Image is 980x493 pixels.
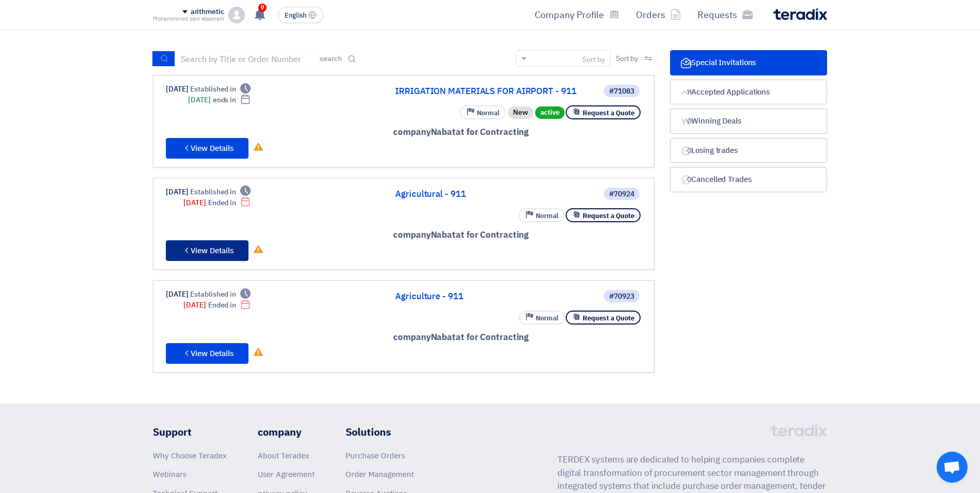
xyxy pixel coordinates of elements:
[393,228,430,241] span: company
[258,424,315,440] li: company
[508,106,533,119] div: New
[609,191,634,198] div: #70924
[183,197,206,208] font: [DATE]
[208,300,236,311] span: Ended in
[191,8,224,17] div: arithmetic
[691,86,770,98] font: Accepted Applications
[683,58,695,68] span: 3
[285,12,306,19] span: English
[691,145,738,156] font: Losing trades
[153,450,227,461] a: Why Choose Teradex
[616,53,638,64] span: Sort by
[583,211,634,221] span: Request a Quote
[191,348,234,359] font: View Details
[166,289,188,300] font: [DATE]
[228,7,245,23] img: profile_test.png
[697,8,737,22] font: Requests
[258,4,267,12] span: 9
[670,167,827,192] a: Cancelled Trades0
[477,108,500,118] span: Normal
[636,8,665,22] font: Orders
[937,452,968,483] a: Open chat
[670,138,827,163] a: Losing trades0
[395,292,602,301] a: Agriculture - 911
[609,293,634,300] div: #70923
[395,87,602,96] a: IRRIGATION MATERIALS FOR AIRPORT - 911
[535,8,604,22] font: Company Profile
[773,8,827,20] img: Teradix logo
[689,3,761,27] a: Requests
[175,51,320,67] input: Search by Title or Order Number
[191,143,234,154] font: View Details
[683,175,695,185] span: 0
[153,16,224,22] div: Mohammmed zain elsamani
[582,54,605,65] div: Sort by
[683,87,695,98] span: 11
[190,187,236,197] span: Established in
[183,300,206,311] font: [DATE]
[670,80,827,105] a: Accepted Applications11
[188,95,210,105] font: [DATE]
[691,57,756,68] font: Special Invitations
[278,7,323,23] button: English
[393,126,528,138] font: Nabatat for Contracting
[166,84,188,95] font: [DATE]
[535,106,565,119] span: active
[346,450,405,461] a: Purchase Orders
[166,138,248,159] button: View Details
[153,424,227,440] li: Support
[395,190,602,199] a: Agricultural - 911
[670,50,827,75] a: Special Invitations3
[683,146,695,156] span: 0
[536,313,558,323] span: Normal
[393,228,528,241] font: Nabatat for Contracting
[346,424,468,440] li: Solutions
[683,116,695,127] span: 0
[609,88,634,95] div: #71083
[208,197,236,208] span: Ended in
[320,53,341,64] span: search
[691,115,741,127] font: Winning Deals
[628,3,689,27] a: Orders
[166,343,248,364] button: View Details
[190,289,236,300] span: Established in
[166,240,248,261] button: View Details
[583,108,634,118] span: Request a Quote
[190,84,236,95] span: Established in
[166,187,188,197] font: [DATE]
[583,313,634,323] span: Request a Quote
[691,174,751,185] font: Cancelled Trades
[346,469,414,480] a: Order Management
[393,126,430,138] span: company
[153,469,186,480] a: Webinars
[191,245,234,256] font: View Details
[670,109,827,134] a: Winning Deals0
[393,331,528,344] font: Nabatat for Contracting
[536,211,558,221] span: Normal
[258,450,309,461] a: About Teradex
[258,469,315,480] a: User Agreement
[213,95,236,105] span: ends in
[393,331,430,344] span: company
